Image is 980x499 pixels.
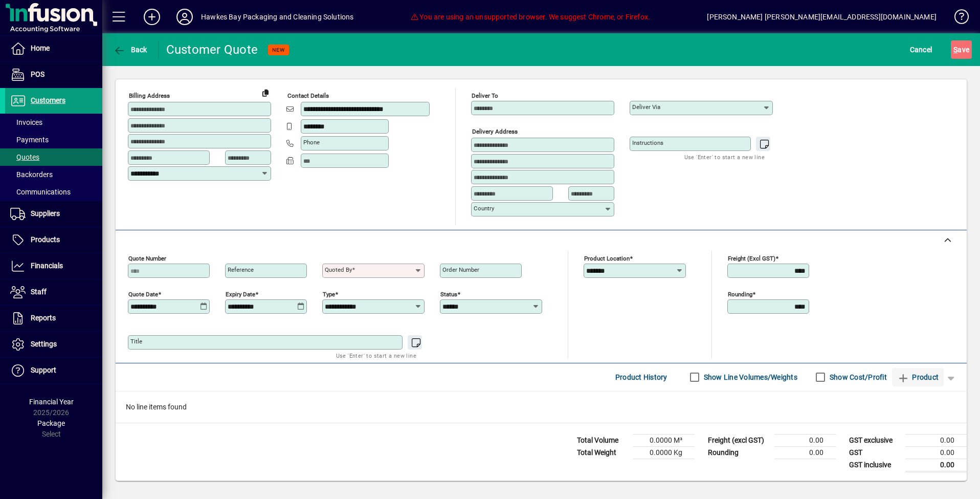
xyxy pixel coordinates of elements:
button: Add [136,8,168,26]
span: Financials [31,262,63,270]
td: 0.00 [905,434,967,446]
mat-hint: Use 'Enter' to start a new line [336,350,416,361]
td: 0.00 [774,446,836,459]
span: Financial Year [29,398,74,406]
mat-label: Reference [228,266,254,273]
button: Product [892,368,944,386]
span: Back [113,46,147,54]
button: Back [110,40,150,59]
td: 0.0000 Kg [633,446,695,459]
a: Support [5,358,102,383]
mat-label: Order number [442,266,479,273]
mat-label: Country [474,205,494,212]
td: GST exclusive [844,434,905,446]
a: Financials [5,253,102,279]
td: Total Volume [572,434,633,446]
span: Communications [10,188,71,196]
div: Customer Quote [166,41,258,58]
mat-label: Freight (excl GST) [728,254,775,262]
span: You are using an unsupported browser. We suggest Chrome, or Firefox. [411,13,650,21]
span: Products [31,235,60,244]
div: No line items found [116,392,967,423]
span: Support [31,366,56,374]
button: Cancel [907,40,935,59]
span: S [953,46,957,54]
span: Payments [10,136,49,144]
a: Communications [5,183,102,201]
td: GST inclusive [844,459,905,471]
mat-label: Phone [303,139,320,146]
td: Total Weight [572,446,633,459]
span: Cancel [910,41,932,58]
span: Settings [31,340,57,348]
td: Rounding [703,446,774,459]
span: Suppliers [31,209,60,218]
span: POS [31,70,44,78]
span: Staff [31,288,47,296]
button: Copy to Delivery address [257,84,274,101]
span: Backorders [10,170,53,179]
span: Product [897,369,939,385]
a: Knowledge Base [947,2,967,35]
mat-label: Deliver To [472,92,498,99]
a: Suppliers [5,201,102,227]
span: NEW [272,47,285,53]
a: Payments [5,131,102,148]
mat-label: Product location [584,254,630,262]
mat-label: Type [323,290,335,297]
mat-label: Deliver via [632,103,660,111]
app-page-header-button: Back [102,40,159,59]
mat-label: Expiry date [226,290,255,297]
td: 0.00 [774,434,836,446]
label: Show Line Volumes/Weights [702,372,797,382]
span: Reports [31,314,56,322]
mat-label: Rounding [728,290,752,297]
mat-label: Quote date [128,290,158,297]
span: ave [953,41,969,58]
span: Invoices [10,118,42,126]
a: Staff [5,279,102,305]
a: Reports [5,306,102,331]
a: Products [5,227,102,253]
a: POS [5,62,102,88]
td: 0.00 [905,459,967,471]
div: Hawkes Bay Packaging and Cleaning Solutions [201,9,354,25]
button: Profile [168,8,201,26]
mat-label: Status [440,290,457,297]
div: [PERSON_NAME] [PERSON_NAME][EMAIL_ADDRESS][DOMAIN_NAME] [707,9,937,25]
span: Customers [31,96,65,104]
td: Freight (excl GST) [703,434,774,446]
a: Settings [5,332,102,357]
span: Quotes [10,153,39,161]
button: Product History [611,368,672,386]
mat-label: Quoted by [325,266,352,273]
mat-label: Instructions [632,139,663,146]
td: 0.0000 M³ [633,434,695,446]
span: Product History [615,369,667,385]
label: Show Cost/Profit [828,372,887,382]
a: Quotes [5,148,102,166]
td: GST [844,446,905,459]
a: Invoices [5,114,102,131]
td: 0.00 [905,446,967,459]
button: Save [951,40,972,59]
a: Backorders [5,166,102,183]
mat-label: Title [130,338,142,345]
span: Package [37,419,65,427]
mat-hint: Use 'Enter' to start a new line [684,151,765,163]
mat-label: Quote number [128,254,166,262]
span: Home [31,44,50,52]
a: Home [5,36,102,61]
